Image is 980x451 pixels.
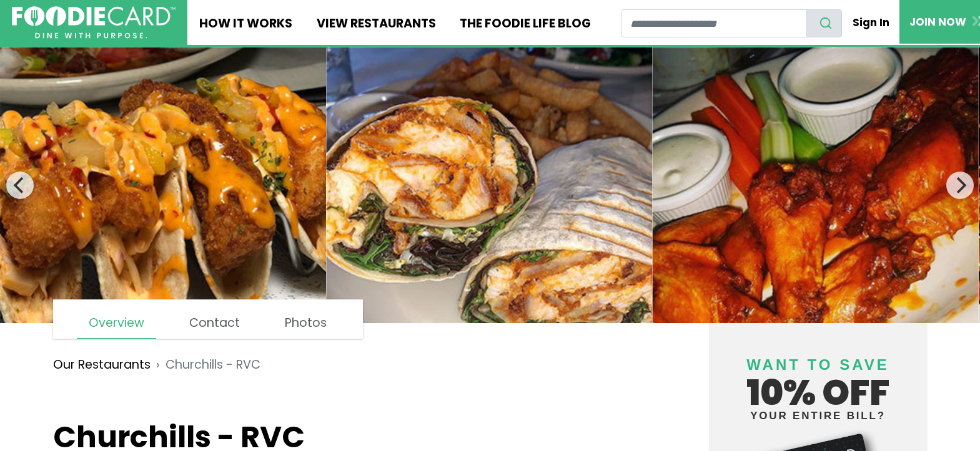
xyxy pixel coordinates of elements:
nav: page links [53,299,364,339]
nav: breadcrumb [53,347,637,383]
small: your entire bill? [721,410,916,421]
a: Photos [273,308,339,338]
button: search [806,9,843,37]
input: restaurant search [621,9,807,37]
a: Our Restaurants [53,356,151,374]
span: Want to save [746,356,889,373]
button: Previous [6,172,34,199]
img: FoodieCard; Eat, Drink, Save, Donate [12,6,176,39]
a: Contact [177,308,252,338]
li: Churchills - RVC [151,356,260,374]
a: Overview [77,308,156,339]
h4: 10% off [721,341,916,421]
button: Next [946,172,974,199]
a: Sign In [842,9,899,36]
